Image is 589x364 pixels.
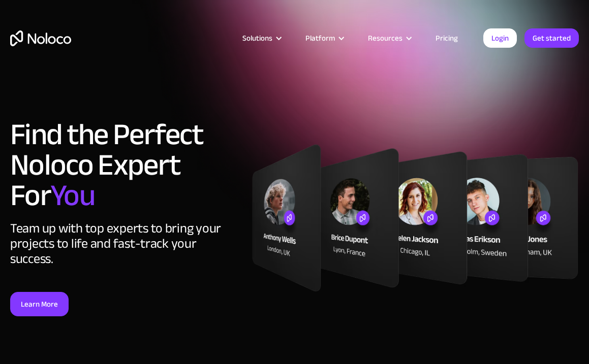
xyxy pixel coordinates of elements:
[524,28,579,48] a: Get started
[10,119,241,211] h1: Find the Perfect Noloco Expert For
[355,31,423,45] div: Resources
[10,30,71,46] a: home
[293,31,355,45] div: Platform
[368,31,402,45] div: Resources
[483,28,517,48] a: Login
[10,221,241,267] div: Team up with top experts to bring your projects to life and fast-track your success.
[10,292,69,316] a: Learn More
[423,31,471,45] a: Pricing
[242,31,272,45] div: Solutions
[230,31,293,45] div: Solutions
[50,167,95,224] span: You
[305,31,335,45] div: Platform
